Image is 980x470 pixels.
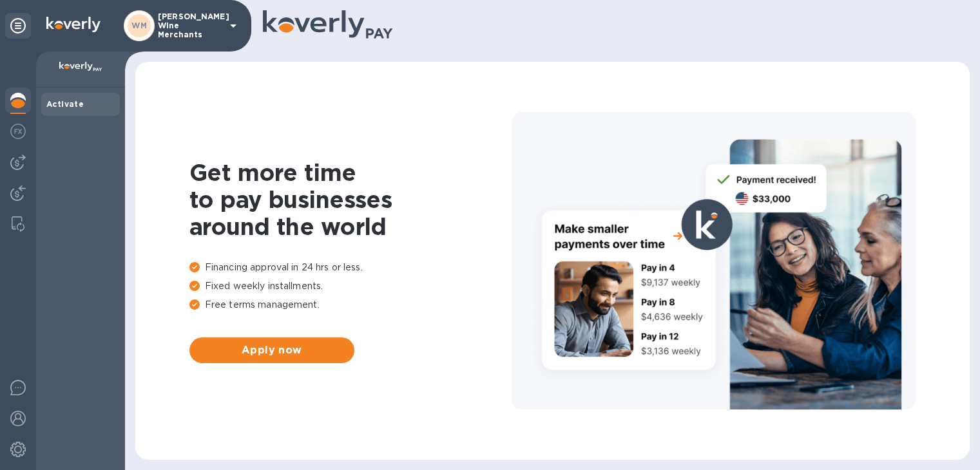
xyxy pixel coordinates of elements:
div: Unpin categories [5,13,31,39]
b: WM [131,21,147,30]
p: [PERSON_NAME] Wine Merchants [158,12,222,39]
p: Fixed weekly installments. [189,279,512,293]
b: Activate [46,99,84,109]
p: Free terms management. [189,298,512,312]
img: Foreign exchange [10,124,26,139]
h1: Get more time to pay businesses around the world [189,159,512,240]
span: Apply now [200,343,344,358]
p: Financing approval in 24 hrs or less. [189,261,512,274]
img: Logo [46,17,101,32]
button: Apply now [189,337,354,363]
